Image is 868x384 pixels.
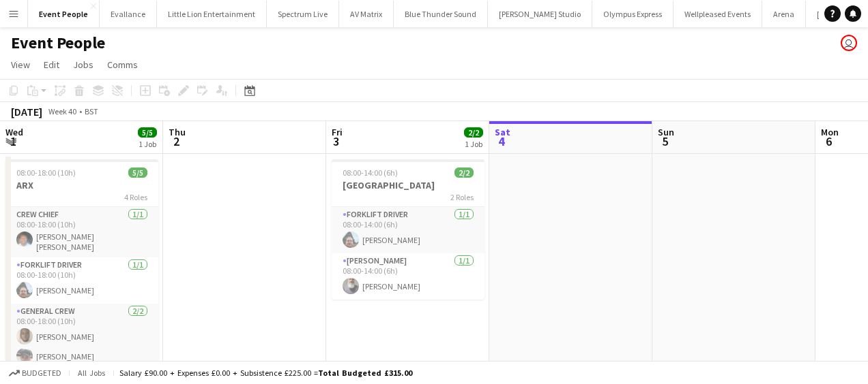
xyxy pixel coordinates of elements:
h3: [GEOGRAPHIC_DATA] [332,179,484,191]
h1: Event People [11,33,105,53]
button: Evallance [100,1,157,27]
a: Jobs [68,56,99,74]
span: 2 [167,133,186,149]
button: Spectrum Live [267,1,339,27]
app-card-role: General Crew2/208:00-18:00 (10h)[PERSON_NAME][PERSON_NAME] [5,304,158,370]
a: Edit [38,56,65,74]
app-card-role: Forklift Driver1/108:00-18:00 (10h)[PERSON_NAME] [5,257,158,304]
div: [DATE] [11,105,42,118]
span: 2/2 [464,127,483,138]
span: 08:00-18:00 (10h) [16,167,76,178]
span: 6 [819,133,839,149]
span: Comms [107,59,138,71]
span: All jobs [75,368,108,378]
span: 2/2 [454,167,474,178]
span: 3 [330,133,343,149]
span: Week 40 [45,106,79,116]
app-card-role: Forklift Driver1/108:00-14:00 (6h)[PERSON_NAME] [332,207,484,253]
span: 08:00-14:00 (6h) [343,167,398,178]
span: 5/5 [138,127,157,138]
span: Sun [658,126,674,138]
div: 1 Job [139,139,156,149]
span: Budgeted [22,368,61,378]
button: Budgeted [7,366,63,381]
button: Arena [762,1,806,27]
button: Olympus Express [592,1,674,27]
span: Total Budgeted £315.00 [318,368,412,378]
a: View [5,56,35,74]
button: Blue Thunder Sound [394,1,488,27]
h3: ARX [5,179,158,191]
span: View [11,59,30,71]
span: 5 [656,133,674,149]
span: 4 Roles [124,192,147,202]
app-job-card: 08:00-18:00 (10h)5/5ARX4 RolesCrew Chief1/108:00-18:00 (10h)[PERSON_NAME] [PERSON_NAME]Forklift D... [5,159,158,361]
app-card-role: [PERSON_NAME]1/108:00-14:00 (6h)[PERSON_NAME] [332,253,484,300]
a: Comms [102,56,143,74]
span: Wed [5,126,23,138]
button: AV Matrix [339,1,394,27]
span: Sat [495,126,510,138]
button: Little Lion Entertainment [157,1,267,27]
span: Fri [332,126,343,138]
app-job-card: 08:00-14:00 (6h)2/2[GEOGRAPHIC_DATA]2 RolesForklift Driver1/108:00-14:00 (6h)[PERSON_NAME][PERSON... [332,159,484,300]
span: 4 [493,133,510,149]
span: Jobs [73,59,93,71]
button: Event People [28,1,100,27]
span: Edit [44,59,59,71]
button: Wellpleased Events [674,1,762,27]
div: Salary £90.00 + Expenses £0.00 + Subsistence £225.00 = [119,368,412,378]
button: [PERSON_NAME] Studio [488,1,592,27]
app-card-role: Crew Chief1/108:00-18:00 (10h)[PERSON_NAME] [PERSON_NAME] [5,207,158,257]
div: 1 Job [465,139,482,149]
span: 2 Roles [450,192,474,202]
span: Thu [169,126,186,138]
div: BST [85,106,98,116]
span: Mon [821,126,839,138]
app-user-avatar: Dominic Riley [841,35,857,51]
span: 5/5 [128,167,147,178]
span: 1 [3,133,23,149]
